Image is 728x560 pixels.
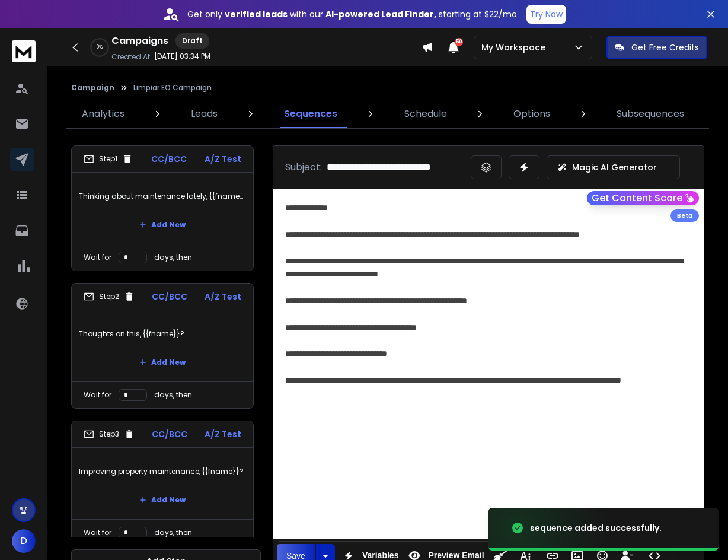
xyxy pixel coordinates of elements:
div: Step 2 [84,291,135,302]
p: Thinking about maintenance lately, {{fname}}? [79,180,246,213]
li: Step3CC/BCCA/Z TestImproving property maintenance, {{fname}}?Add NewWait fordays, then [71,421,254,546]
p: days, then [154,528,192,537]
p: Options [513,107,550,121]
a: Schedule [397,100,454,128]
li: Step1CC/BCCA/Z TestThinking about maintenance lately, {{fname}}?Add NewWait fordays, then [71,145,254,271]
p: Get Free Credits [631,42,699,53]
p: CC/BCC [152,291,187,303]
p: Schedule [404,107,447,121]
p: Get only with our starting at $22/mo [187,8,517,20]
p: Wait for [84,253,111,262]
button: Add New [130,213,195,237]
p: Wait for [84,390,111,400]
div: Beta [670,209,699,222]
p: days, then [154,253,192,262]
button: Add New [130,488,195,512]
strong: verified leads [225,8,288,20]
div: Step 3 [84,429,135,440]
a: Analytics [75,100,132,128]
p: Improving property maintenance, {{fname}}? [79,455,246,488]
p: Subsequences [617,107,684,121]
h1: Campaigns [111,34,168,48]
p: Created At: [111,52,152,62]
button: Try Now [526,5,566,24]
p: Sequences [284,107,337,121]
p: A/Z Test [205,428,241,440]
p: days, then [154,390,192,400]
span: 50 [455,38,463,46]
button: Campaign [71,83,114,93]
li: Step2CC/BCCA/Z TestThoughts on this, {{fname}}?Add NewWait fordays, then [71,283,254,409]
p: A/Z Test [205,291,241,303]
p: Try Now [530,8,563,20]
button: Get Content Score [587,191,699,205]
p: Magic AI Generator [572,161,657,173]
a: Leads [184,100,225,128]
button: Add New [130,351,195,374]
a: Subsequences [609,100,691,128]
button: Get Free Credits [606,36,707,59]
button: D [12,529,36,553]
p: 0 % [97,44,103,51]
p: Thoughts on this, {{fname}}? [79,317,246,351]
button: Magic AI Generator [547,155,680,179]
p: CC/BCC [152,428,187,440]
p: CC/BCC [151,153,187,165]
a: Options [506,100,557,128]
p: [DATE] 03:34 PM [154,52,210,61]
div: sequence added successfully. [530,522,662,534]
p: Leads [191,107,218,121]
p: Wait for [84,528,111,537]
p: Subject: [285,160,322,174]
a: Sequences [277,100,344,128]
p: A/Z Test [205,153,241,165]
strong: AI-powered Lead Finder, [325,8,436,20]
div: Step 1 [84,154,133,164]
div: Draft [175,33,209,49]
p: Analytics [82,107,124,121]
img: logo [12,40,36,62]
p: My Workspace [481,42,550,53]
p: Limpiar EO Campaign [133,83,212,93]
